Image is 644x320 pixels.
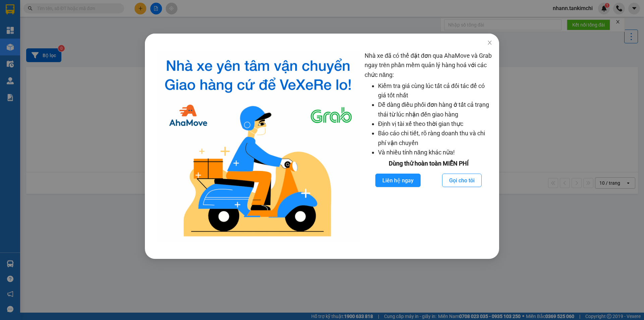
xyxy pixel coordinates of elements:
li: Báo cáo chi tiết, rõ ràng doanh thu và chi phí vận chuyển [378,129,492,148]
img: logo [157,51,359,242]
div: Nhà xe đã có thể đặt đơn qua AhaMove và Grab ngay trên phần mềm quản lý hàng hoá với các chức năng: [365,51,492,242]
div: Dùng thử hoàn toàn MIỄN PHÍ [365,159,492,168]
li: Dễ dàng điều phối đơn hàng ở tất cả trạng thái từ lúc nhận đến giao hàng [378,100,492,119]
li: Kiểm tra giá cùng lúc tất cả đối tác để có giá tốt nhất [378,81,492,100]
li: Định vị tài xế theo thời gian thực [378,119,492,129]
span: close [487,40,492,45]
button: Liên hệ ngay [375,174,421,187]
li: Và nhiều tính năng khác nữa! [378,148,492,157]
span: Gọi cho tôi [449,176,475,185]
button: Gọi cho tôi [442,174,482,187]
button: Close [480,34,499,52]
span: Liên hệ ngay [382,176,414,185]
